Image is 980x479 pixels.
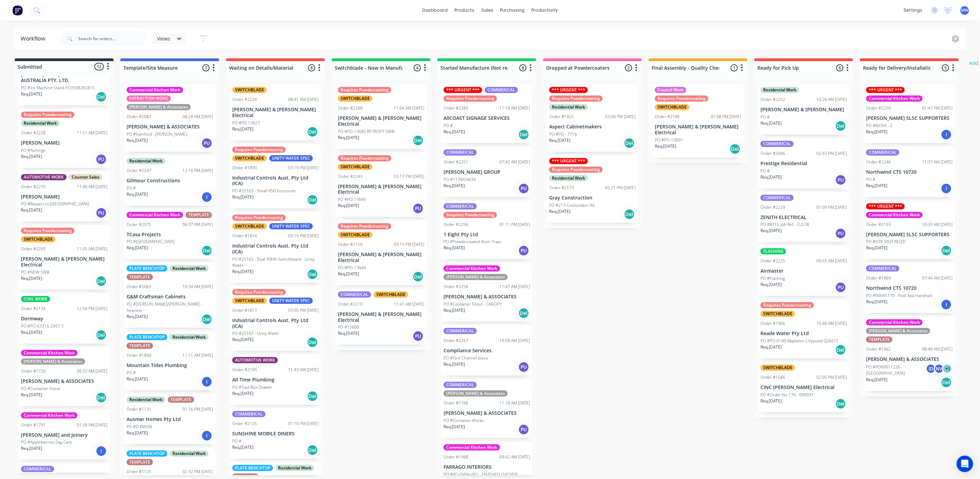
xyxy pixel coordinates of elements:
[441,201,533,260] div: COMMERICALRequires PowdercoatingOrder #225601:11 PM [DATE]1 Eight Pty LtdPO #Powdercoated Alum Tr...
[485,87,518,93] div: COMMERICAL
[444,265,500,272] div: Commercial Kitchen Work
[21,184,46,190] div: Order #2270
[444,307,465,313] p: Req. [DATE]
[124,331,216,390] div: PLATE BENCHTOPResidential WorkTEMPLATEOrder #189411:11 AM [DATE]Mountain Tides PlumbingPO #Req.[D...
[941,299,952,310] div: I
[269,298,313,304] div: UNITY WATER SPEC
[760,311,795,317] div: SWITCHBLADE
[758,84,850,135] div: Residential WorkOrder #225210:26 AM [DATE][PERSON_NAME] & [PERSON_NAME]PO #Req.[DATE]Del
[760,275,785,282] p: PO #Flashing
[866,275,891,281] div: Order #1969
[21,329,42,335] p: Req. [DATE]
[127,284,151,290] div: Order #2063
[96,207,107,218] div: PU
[21,72,107,83] p: [PERSON_NAME] CONTROLS AUSTRALIA PTY. LTD.
[444,183,465,189] p: Req. [DATE]
[338,173,363,180] div: Order #2243
[232,223,267,229] div: SWITCHBLADE
[229,286,321,351] div: Requires PowdercoatingSWITCHBLADEUNITY WATER SPECOrder #181303:05 PM [DATE]Industrial Controls Au...
[866,115,953,121] p: [PERSON_NAME] SLSC SUPPORTERS
[21,269,49,275] p: PO #NEW SWB
[182,114,213,120] div: 08:28 AM [DATE]
[444,203,477,209] div: COMMERICAL
[549,167,603,173] div: Requires Powdercoating
[18,109,110,168] div: Requires PowdercoatingResidential WorkOrder #222811:51 AM [DATE][PERSON_NAME]PO #AwningsReq.[DATE]PU
[624,209,635,220] div: Del
[232,120,260,126] p: PO #PO 13623
[546,84,638,152] div: *** URGENT ***Requires PowdercoatingResidential WorkOrder #192503:00 PM [DATE]Aspect Cabinetmaker...
[338,164,373,170] div: SWITCHBLADE
[866,328,930,334] div: [PERSON_NAME] & Associates
[12,5,23,15] img: Factory
[394,241,424,248] div: 03:15 PM [DATE]
[760,268,847,274] p: Airmaster
[127,239,175,245] p: PO #[GEOGRAPHIC_DATA]
[232,87,267,93] div: SWITCHBLADE
[338,196,366,203] p: PO #PO-13645
[21,153,42,160] p: Req. [DATE]
[18,225,110,290] div: Requires PowdercoatingSWITCHBLADEOrder #226911:05 AM [DATE][PERSON_NAME] & [PERSON_NAME] Electric...
[760,141,794,147] div: COMMERICAL
[186,212,212,218] div: TEMPLATE
[922,159,953,165] div: 11:37 AM [DATE]
[127,334,167,340] div: PLATE BENCHTOP
[21,323,63,329] p: PO #PO-63316-2997.3
[338,311,424,323] p: [PERSON_NAME] & [PERSON_NAME] Electrical
[760,302,814,308] div: Requires Powdercoating
[288,96,319,103] div: 08:41 AM [DATE]
[18,171,110,222] div: AUTOMOTIVE WORKCounter SalesOrder #227011:46 AM [DATE][PERSON_NAME]PO #Repairs to [GEOGRAPHIC_DAT...
[232,155,267,161] div: SWITCHBLADE
[866,149,899,156] div: COMMERICAL
[232,307,257,313] div: Order #1813
[338,203,359,209] p: Req. [DATE]
[124,263,216,328] div: PLATE BENCHTOPResidential WorkTEMPLATEOrder #206310:34 AM [DATE]G&M Craftsman CabinetsPO #[PERSON...
[127,212,183,218] div: Commercial Kitchen Work
[866,159,891,165] div: Order #2246
[338,87,391,93] div: Requires Powdercoating
[444,301,501,307] p: PO #Container Fitout - CANOPY
[21,201,89,207] p: PO #Repairs to [GEOGRAPHIC_DATA]
[96,91,107,102] div: Del
[444,105,468,111] div: Order #2280
[127,301,213,313] p: PO #[PERSON_NAME]/[PERSON_NAME] - Seaview
[96,154,107,165] div: PU
[21,246,46,252] div: Order #2269
[866,265,899,272] div: COMMERICAL
[816,96,847,103] div: 10:26 AM [DATE]
[127,114,151,120] div: Order #2087
[549,195,636,201] p: Gray Construction
[760,215,847,220] p: ZENITH ELECTRICAL
[124,209,216,260] div: Commercial Kitchen WorkTEMPLATEOrder #207506:37 AM [DATE]TCasa ProjectsPO #[GEOGRAPHIC_DATA]Req.[...
[96,330,107,341] div: Del
[127,124,213,130] p: [PERSON_NAME] & ASSOCIATES
[338,155,391,161] div: Requires Powdercoating
[232,215,286,221] div: Requires Powdercoating
[499,284,530,290] div: 11:47 AM [DATE]
[941,245,952,256] div: Del
[413,331,424,342] div: PU
[338,301,363,307] div: Order #2210
[760,331,847,337] p: Reade Water Pty Ltd
[941,183,952,194] div: I
[444,95,497,102] div: Requires Powdercoating
[546,155,638,223] div: *** URGENT ***Requires PowdercoatingResidential WorkOrder #217302:21 PM [DATE]Gray ConstructionPO...
[444,115,530,121] p: AllCOAST SIGNAGE SERVICES
[444,232,530,238] p: 1 Eight Pty Ltd
[624,138,635,149] div: Del
[21,120,60,126] div: Residential Work
[760,221,809,228] p: PO #8715 Job Ref:- CUL38
[127,131,187,137] p: PO #Samford - [PERSON_NAME]
[441,263,533,322] div: Commercial Kitchen Work[PERSON_NAME] & AssociatesOrder #225811:47 AM [DATE][PERSON_NAME] & ASSOCI...
[201,138,212,149] div: PU
[760,282,782,288] p: Req. [DATE]
[21,316,107,322] p: Dormway
[77,130,107,136] div: 11:51 AM [DATE]
[866,337,893,343] div: TEMPLATE
[307,194,318,205] div: Del
[549,95,603,102] div: Requires Powdercoating
[758,138,850,189] div: COMMERICALOrder #204602:43 PM [DATE]Prestige ResidentialPO #Req.[DATE]PU
[760,174,782,180] p: Req. [DATE]
[232,126,253,132] p: Req. [DATE]
[866,95,923,102] div: Commercial Kitchen Work
[866,105,891,111] div: Order #2250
